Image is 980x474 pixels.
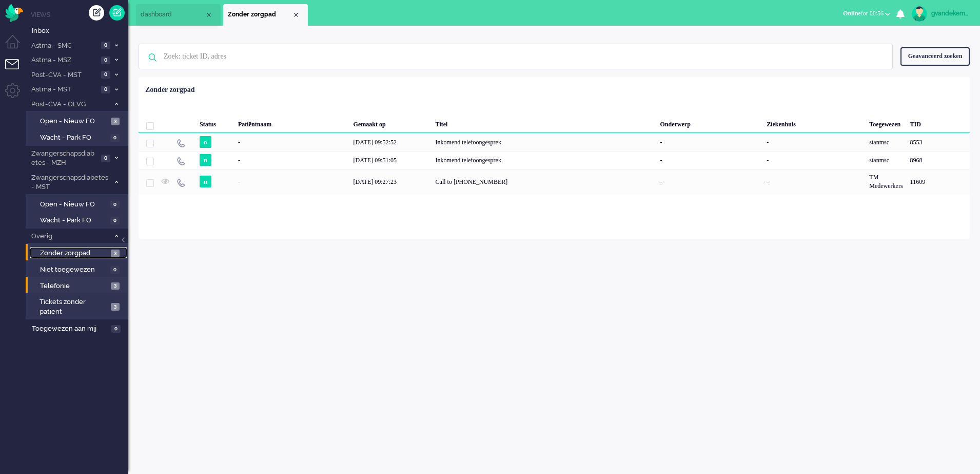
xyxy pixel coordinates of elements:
[763,112,866,133] div: Ziekenhuis
[200,136,211,148] span: o
[432,133,657,151] div: Inkomend telefoongesprek
[30,85,98,94] span: Astma - MST
[907,169,970,194] div: 11609
[31,10,128,19] li: Views
[89,5,104,21] div: Creëer ticket
[205,11,213,19] div: Close tab
[30,232,109,241] span: Overig
[907,151,970,169] div: 8968
[30,25,128,36] a: Inbox
[139,151,970,169] div: 8968
[156,44,878,69] input: Zoek: ticket ID, adres
[350,169,432,194] div: [DATE] 09:27:23
[30,247,127,258] a: Zonder zorgpad 3
[200,176,211,187] span: n
[32,26,128,36] span: Inbox
[223,4,308,26] li: View
[101,71,110,79] span: 0
[657,133,763,151] div: -
[30,323,128,334] a: Toegewezen aan mij 0
[30,149,98,168] span: Zwangerschapsdiabetes - MZH
[30,296,127,316] a: Tickets zonder patient 3
[109,5,125,21] a: Quick Ticket
[141,10,205,19] span: dashboard
[40,281,108,291] span: Telefonie
[910,6,970,22] a: gvandekempe
[40,297,108,316] span: Tickets zonder patient
[136,4,221,26] li: Dashboard
[763,151,866,169] div: -
[40,117,108,126] span: Open - Nieuw FO
[110,266,120,274] span: 0
[234,169,350,194] div: -
[763,169,866,194] div: -
[101,42,110,49] span: 0
[866,133,906,151] div: stanmsc
[139,169,970,194] div: 11609
[350,133,432,151] div: [DATE] 09:52:52
[657,169,763,194] div: -
[32,324,108,334] span: Toegewezen aan mij
[111,325,121,333] span: 0
[200,154,211,166] span: n
[5,83,28,106] li: Admin menu
[866,169,906,194] div: TM Medewerkers
[40,216,108,225] span: Wacht - Park FO
[30,214,127,225] a: Wacht - Park FO 0
[843,10,861,17] span: Online
[228,10,292,19] span: Zonder zorgpad
[866,151,906,169] div: stanmsc
[145,85,195,95] div: Zonder zorgpad
[30,131,127,143] a: Wacht - Park FO 0
[30,100,109,109] span: Post-CVA - OLVG
[5,7,23,14] a: Omnidesk
[30,115,127,126] a: Open - Nieuw FO 3
[30,198,127,210] a: Open - Nieuw FO 0
[292,11,300,19] div: Close tab
[30,263,127,275] a: Niet toegewezen 0
[111,303,120,311] span: 3
[139,133,970,151] div: 8553
[110,201,120,208] span: 0
[234,133,350,151] div: -
[30,173,109,192] span: Zwangerschapsdiabetes - MST
[432,169,657,194] div: Call to [PHONE_NUMBER]
[234,151,350,169] div: -
[30,280,127,291] a: Telefonie 3
[196,112,234,133] div: Status
[763,133,866,151] div: -
[907,112,970,133] div: TID
[837,6,896,21] button: Onlinefor 00:56
[866,112,906,133] div: Toegewezen
[30,70,98,80] span: Post-CVA - MST
[101,155,110,162] span: 0
[30,41,98,51] span: Astma - SMC
[101,86,110,93] span: 0
[111,118,120,125] span: 3
[907,133,970,151] div: 8553
[110,134,120,142] span: 0
[837,3,896,26] li: Onlinefor 00:56
[5,59,28,82] li: Tickets menu
[110,217,120,224] span: 0
[432,112,657,133] div: Titel
[5,35,28,58] li: Dashboard menu
[177,178,185,187] img: ic_telephone_grey.svg
[111,282,120,290] span: 3
[350,112,432,133] div: Gemaakt op
[101,56,110,64] span: 0
[234,112,350,133] div: Patiëntnaam
[40,265,108,275] span: Niet toegewezen
[40,200,108,210] span: Open - Nieuw FO
[900,47,970,65] div: Geavanceerd zoeken
[931,8,970,18] div: gvandekempe
[177,139,185,147] img: ic_telephone_grey.svg
[139,44,166,71] img: ic-search-icon.svg
[5,4,23,22] img: flow_omnibird.svg
[111,250,120,257] span: 3
[432,151,657,169] div: Inkomend telefoongesprek
[40,133,108,143] span: Wacht - Park FO
[30,55,98,65] span: Astma - MSZ
[912,6,927,22] img: avatar
[350,151,432,169] div: [DATE] 09:51:05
